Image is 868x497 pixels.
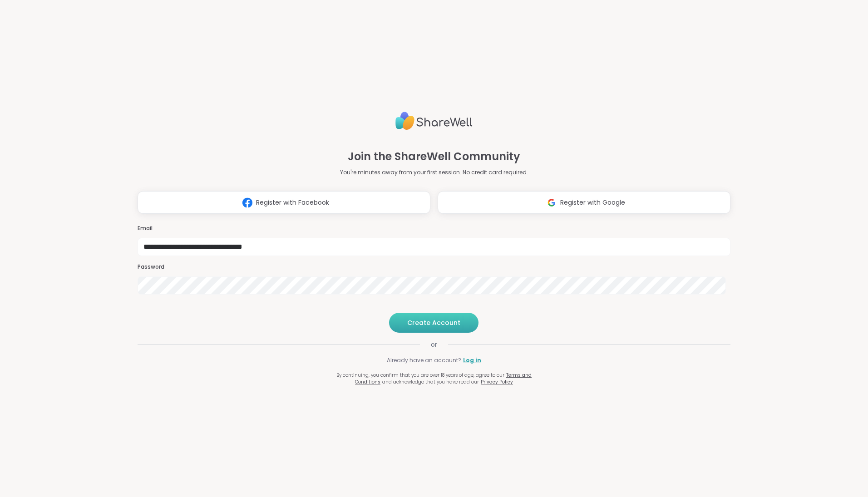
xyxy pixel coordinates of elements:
span: and acknowledge that you have read our [382,379,479,385]
h1: Join the ShareWell Community [348,148,520,165]
span: Register with Facebook [256,198,329,207]
span: Create Account [407,318,460,327]
p: You're minutes away from your first session. No credit card required. [340,168,528,177]
button: Create Account [389,313,478,333]
span: Register with Google [560,198,625,207]
a: Log in [463,356,481,364]
span: Already have an account? [387,356,461,364]
h3: Password [138,263,730,271]
img: ShareWell Logo [395,108,473,134]
h3: Email [138,225,730,232]
img: ShareWell Logomark [543,194,560,211]
a: Terms and Conditions [355,372,532,385]
img: ShareWell Logomark [239,194,256,211]
span: or [420,340,448,349]
span: By continuing, you confirm that you are over 18 years of age, agree to our [336,372,504,379]
button: Register with Facebook [138,191,430,214]
button: Register with Google [438,191,730,214]
a: Privacy Policy [481,379,513,385]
